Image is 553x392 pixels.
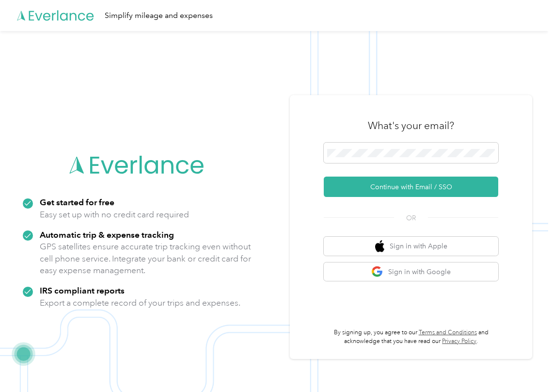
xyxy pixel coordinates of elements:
button: Continue with Email / SSO [324,177,498,197]
img: apple logo [375,240,385,252]
button: google logoSign in with Google [324,262,498,281]
strong: Automatic trip & expense tracking [40,229,174,240]
strong: Get started for free [40,197,114,207]
a: Terms and Conditions [419,329,477,336]
button: apple logoSign in with Apple [324,237,498,256]
a: Privacy Policy [442,338,476,345]
p: By signing up, you agree to our and acknowledge that you have read our . [324,328,498,345]
p: GPS satellites ensure accurate trip tracking even without cell phone service. Integrate your bank... [40,241,252,277]
iframe: Everlance-gr Chat Button Frame [499,338,553,392]
img: google logo [371,266,383,278]
span: OR [394,213,428,223]
div: Simplify mileage and expenses [105,10,213,22]
strong: IRS compliant reports [40,285,125,295]
p: Easy set up with no credit card required [40,209,189,221]
p: Export a complete record of your trips and expenses. [40,297,240,309]
h3: What's your email? [368,119,454,132]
